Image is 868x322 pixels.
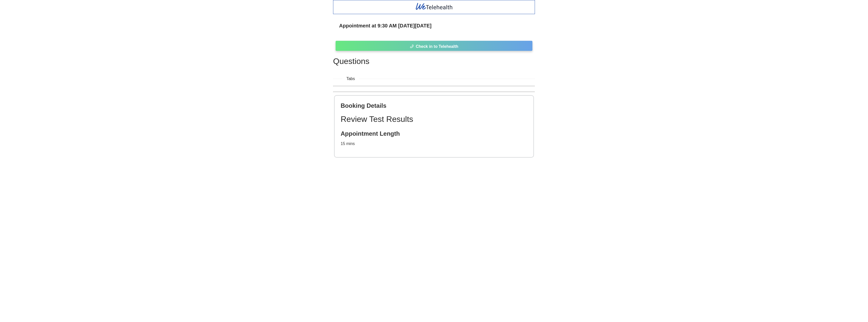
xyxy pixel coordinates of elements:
p: 15 mins [341,140,527,147]
span: Appointment at 9:30 AM on Fri 15 Aug [339,22,431,30]
button: phoneCheck in to Telehealth [336,41,532,51]
span: Tabs [342,76,359,82]
span: Check in to Telehealth [416,43,458,50]
h2: Appointment Length [341,130,527,137]
img: WeTelehealth [415,2,453,11]
h1: Questions [333,55,535,67]
h2: Booking Details [341,102,527,110]
h1: Review Test Results [341,113,527,126]
span: phone [410,44,414,49]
